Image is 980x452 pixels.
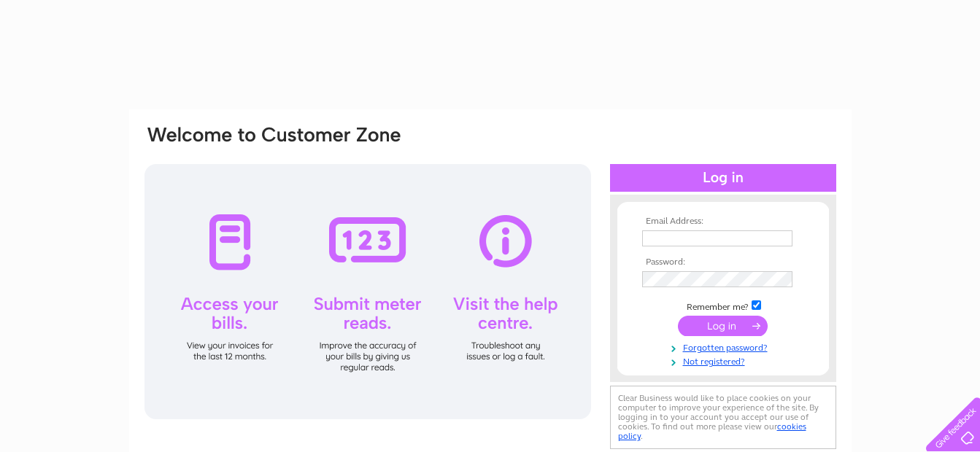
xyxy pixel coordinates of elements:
[678,316,768,336] input: Submit
[638,257,808,268] th: Password:
[638,298,808,313] td: Remember me?
[642,354,808,367] a: Not registered?
[638,217,808,227] th: Email Address:
[610,386,836,449] div: Clear Business would like to place cookies on your computer to improve your experience of the sit...
[618,421,806,441] a: cookies policy
[642,340,808,354] a: Forgotten password?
